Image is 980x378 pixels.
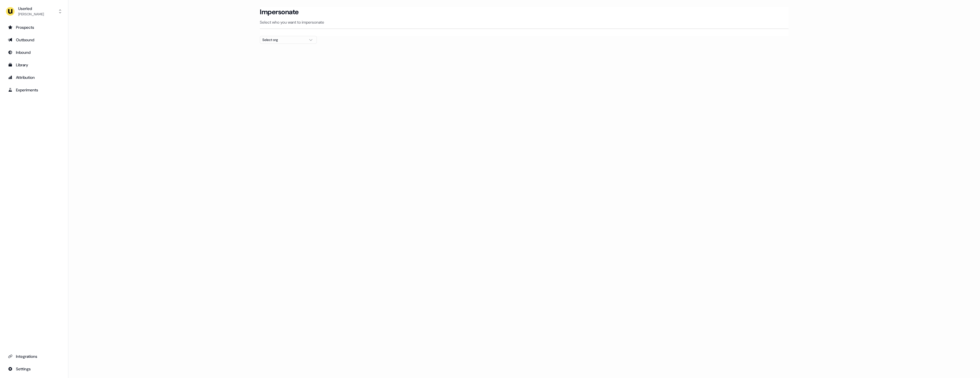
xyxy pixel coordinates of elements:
button: Userled[PERSON_NAME] [5,5,64,18]
a: Go to integrations [5,352,64,361]
a: Go to integrations [5,364,64,373]
button: Select org [260,36,317,44]
div: Attribution [8,75,60,80]
div: Userled [18,6,44,11]
div: Select org [262,37,305,43]
a: Go to attribution [5,73,64,82]
div: Library [8,62,60,68]
div: Prospects [8,24,60,30]
a: Go to experiments [5,85,64,94]
div: Inbound [8,50,60,55]
p: Select who you want to impersonate [260,19,789,25]
div: Settings [8,366,60,372]
a: Go to Inbound [5,48,64,57]
div: Outbound [8,37,60,43]
a: Go to outbound experience [5,35,64,44]
a: Go to prospects [5,23,64,32]
div: [PERSON_NAME] [18,11,44,17]
h3: Impersonate [260,8,299,16]
a: Go to templates [5,60,64,69]
div: Experiments [8,87,60,93]
div: Integrations [8,354,60,359]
